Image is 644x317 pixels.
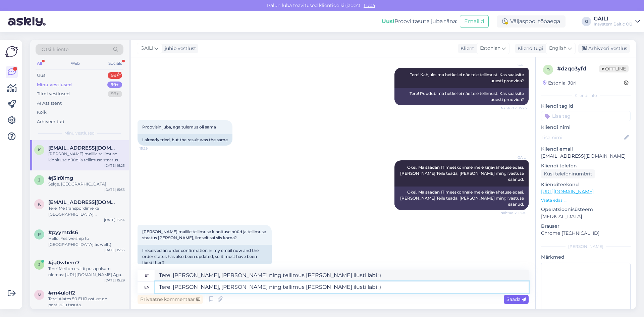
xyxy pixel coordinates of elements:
span: Tere! Kahjuks ma hetkel ei näe teie tellimust. Kas saaksite uuesti proovida? [410,72,525,83]
div: # dzqo3yfd [557,65,599,73]
b: Uus! [382,18,394,24]
div: Tere! Meil on eraldi pusapalsam olemas: [URL][DOMAIN_NAME] Aga samuti on [PERSON_NAME] pusaspreid... [48,266,125,278]
span: Luba [362,2,377,8]
div: [PERSON_NAME] [541,244,631,250]
span: Estonian [480,45,500,52]
img: Askly Logo [5,45,18,58]
div: All [36,59,43,68]
div: Tiimi vestlused [37,91,70,97]
span: Okei, Ma saadan IT meeskonnale meie kirjavahetuse edasi. [PERSON_NAME] Teile teada, [PERSON_NAME]... [400,165,525,182]
div: Web [69,59,81,68]
div: Kõik [37,109,47,116]
span: m [38,292,41,297]
div: Hello, Yes we ship to [GEOGRAPHIC_DATA] as well :) [48,235,125,248]
span: Nähtud ✓ 15:30 [500,210,527,215]
span: Minu vestlused [64,130,95,136]
input: Lisa tag [541,111,631,121]
span: #jg0whem7 [48,260,79,266]
div: [DATE] 15:33 [104,248,125,253]
span: j [38,262,40,267]
div: Insystem Baltic OÜ [594,21,633,27]
span: Nähtud ✓ 15:26 [501,106,527,111]
span: kaire.leet@mail.ee [48,145,118,151]
div: 99+ [108,72,122,79]
span: k [38,202,41,207]
div: AI Assistent [37,100,62,107]
div: Kliendi info [541,93,631,99]
p: Chrome [TECHNICAL_ID] [541,230,631,237]
span: [PERSON_NAME] mailile tellimuse kinnituse nüüd ja tellimuse staatus [PERSON_NAME], ilmselt sai si... [142,229,267,240]
input: Lisa nimi [541,134,623,141]
div: [DATE] 15:35 [104,187,125,192]
span: p [38,232,41,237]
div: Uus [37,72,45,79]
div: [DATE] 15:26 [104,308,125,313]
span: GAILI [501,155,527,160]
div: juhib vestlust [162,45,196,52]
div: Küsi telefoninumbrit [541,169,595,178]
p: [EMAIL_ADDRESS][DOMAIN_NAME] [541,153,631,160]
p: Klienditeekond [541,181,631,188]
span: k [38,147,41,152]
p: Operatsioonisüsteem [541,206,631,213]
p: Vaata edasi ... [541,197,631,203]
div: en [144,281,150,293]
span: #j3lr0lmg [48,175,73,181]
span: Offline [599,65,629,72]
div: Selge. [GEOGRAPHIC_DATA] [48,181,125,187]
span: English [549,45,567,52]
span: 15:29 [140,146,165,151]
p: Märkmed [541,254,631,261]
div: I received an order confirmation in my email now and the order status has also been updated, so i... [138,245,272,268]
div: Arhiveeritud [37,118,64,125]
div: [PERSON_NAME] mailile tellimuse kinnituse nüüd ja tellimuse staatus [PERSON_NAME], ilmselt sai si... [48,151,125,163]
p: [MEDICAL_DATA] [541,213,631,220]
span: #pyymtds6 [48,229,78,235]
div: Estonia, Jüri [543,80,577,87]
div: GAILI [594,16,633,21]
span: kerttu26@hotmail.com [48,199,118,205]
textarea: Tere. [PERSON_NAME], [PERSON_NAME] ning tellimus [PERSON_NAME] ilusti läbi :) [155,281,529,293]
div: G [582,17,591,26]
div: Socials [107,59,123,68]
div: Arhiveeri vestlus [578,44,630,53]
span: j [38,177,40,182]
div: Minu vestlused [37,82,72,88]
a: [URL][DOMAIN_NAME] [541,189,594,195]
span: Proovisin juba, aga tulemus oli sama [142,124,216,129]
div: [DATE] 15:34 [104,217,125,222]
div: [DATE] 16:25 [104,163,125,168]
button: Emailid [460,15,489,28]
span: Otsi kliente [42,46,68,53]
div: Klienditugi [515,45,543,52]
span: d [546,67,550,72]
div: Okei, Ma saadan IT meeskonnale meie kirjavahetuse edasi. [PERSON_NAME] Teile teada, [PERSON_NAME]... [394,187,529,210]
div: Tere! Alates 50 EUR ostust on postikulu tasuta. [48,296,125,308]
a: GAILIInsystem Baltic OÜ [594,16,640,27]
div: Tere. Me transpordime ka [GEOGRAPHIC_DATA]. [GEOGRAPHIC_DATA] oleneb kulleri valikust. Saate seda... [48,205,125,217]
div: et [145,270,149,281]
div: Klient [458,45,474,52]
p: Kliendi nimi [541,124,631,131]
p: Kliendi tag'id [541,103,631,110]
div: Proovi tasuta juba täna: [382,17,457,25]
p: Brauser [541,223,631,230]
div: 99+ [108,91,122,97]
span: Saada [506,296,526,302]
div: Tere! Puudub ma hetkel ei näe teie tellimust. Kas saaksite uuesti proovida? [394,88,529,105]
div: I already tried, but the result was the same [138,134,232,146]
span: GAILI [501,62,527,67]
div: 99+ [107,82,122,88]
p: Kliendi telefon [541,162,631,169]
span: #m4ulofl2 [48,290,75,296]
div: [DATE] 15:29 [104,278,125,283]
textarea: Tere. [PERSON_NAME], [PERSON_NAME] ning tellimus [PERSON_NAME] ilusti läbi :) [155,270,529,281]
div: Väljaspool tööaega [497,15,566,28]
p: Kliendi email [541,146,631,153]
span: GAILI [141,45,153,52]
div: Privaatne kommentaar [138,295,203,304]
